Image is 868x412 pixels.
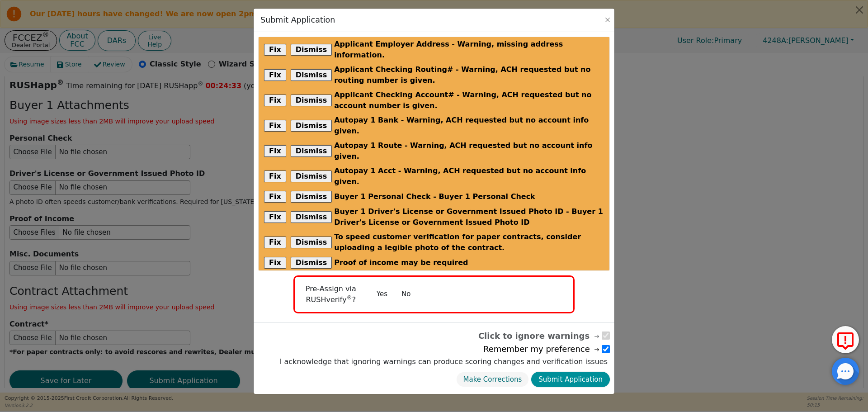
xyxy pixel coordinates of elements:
span: Autopay 1 Route - Warning, ACH requested but no account info given. [334,140,604,162]
button: Fix [264,120,286,132]
button: Fix [264,211,286,223]
button: Fix [264,95,286,106]
span: Pre-Assign via RUSHverify ? [306,284,356,304]
span: Proof of income may be required [334,257,468,268]
button: Fix [264,237,286,248]
span: Applicant Employer Address - Warning, missing address information. [334,39,604,61]
span: Click to ignore warnings [478,330,601,342]
button: Fix [264,191,286,203]
button: Dismiss [291,44,332,56]
span: Buyer 1 Personal Check - Buyer 1 Personal Check [334,191,535,202]
button: Yes [369,286,395,302]
span: To speed customer verification for paper contracts, consider uploading a legible photo of the con... [334,232,604,253]
span: Remember my preference [483,343,601,355]
sup: ® [347,294,352,301]
span: Autopay 1 Acct - Warning, ACH requested but no account info given. [334,166,604,187]
button: Fix [264,145,286,157]
button: Make Corrections [456,372,529,388]
button: Dismiss [291,95,332,106]
button: No [394,286,418,302]
button: Fix [264,69,286,81]
span: Applicant Checking Account# - Warning, ACH requested but no account number is given. [334,90,604,111]
button: Dismiss [291,69,332,81]
button: Dismiss [291,211,332,223]
button: Dismiss [291,170,332,182]
button: Fix [264,170,286,182]
button: Dismiss [291,191,332,203]
button: Close [603,15,612,24]
button: Report Error to FCC [832,326,859,353]
span: Autopay 1 Bank - Warning, ACH requested but no account info given. [334,115,604,137]
button: Submit Application [531,372,610,388]
button: Dismiss [291,237,332,248]
button: Dismiss [291,257,332,269]
button: Fix [264,44,286,56]
button: Dismiss [291,145,332,157]
button: Fix [264,257,286,269]
span: Applicant Checking Routing# - Warning, ACH requested but no routing number is given. [334,64,604,86]
button: Dismiss [291,120,332,132]
label: I acknowledge that ignoring warnings can produce scoring changes and verification issues [278,356,610,367]
h3: Submit Application [260,15,335,25]
span: Buyer 1 Driver's License or Government Issued Photo ID - Buyer 1 Driver's License or Government I... [334,206,604,228]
